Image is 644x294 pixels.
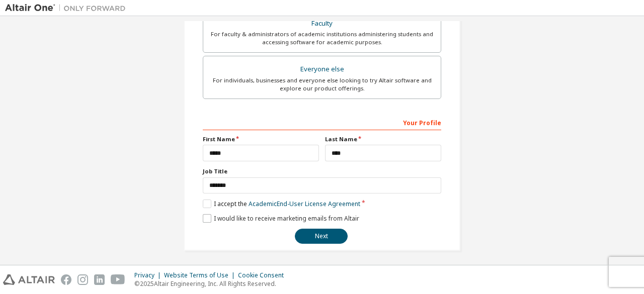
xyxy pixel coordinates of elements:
[203,200,360,208] label: I accept the
[134,279,290,288] p: © 2025 Altair Engineering, Inc. All Rights Reserved.
[3,274,55,285] img: altair_logo.svg
[249,200,360,208] a: Academic End-User License Agreement
[94,274,105,285] img: linkedin.svg
[203,135,319,143] label: First Name
[77,274,88,285] img: instagram.svg
[61,274,71,285] img: facebook.svg
[209,62,435,76] div: Everyone else
[325,135,441,143] label: Last Name
[111,274,125,285] img: youtube.svg
[5,3,131,13] img: Altair One
[209,30,435,46] div: For faculty & administrators of academic institutions administering students and accessing softwa...
[164,271,238,279] div: Website Terms of Use
[203,114,441,130] div: Your Profile
[238,271,290,279] div: Cookie Consent
[203,214,359,223] label: I would like to receive marketing emails from Altair
[209,76,435,92] div: For individuals, businesses and everyone else looking to try Altair software and explore our prod...
[203,167,441,175] label: Job Title
[295,229,348,244] button: Next
[134,271,164,279] div: Privacy
[209,17,435,31] div: Faculty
